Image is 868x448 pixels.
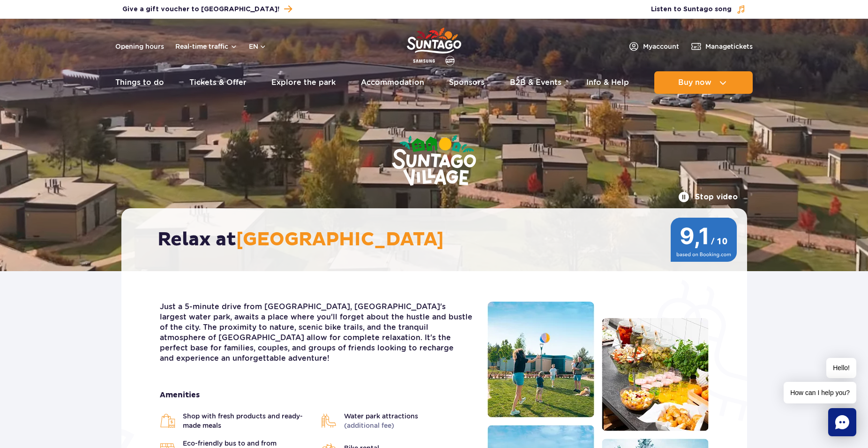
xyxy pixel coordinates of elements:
button: Real-time traffic [175,43,238,50]
button: Stop video [678,191,738,203]
img: Suntago Village [354,99,514,224]
a: Things to do [115,71,164,94]
a: Managetickets [690,41,753,52]
span: [GEOGRAPHIC_DATA] [236,228,444,251]
a: Accommodation [361,71,424,94]
span: (additional fee) [344,422,394,429]
span: Give a gift voucher to [GEOGRAPHIC_DATA]! [122,5,279,14]
a: Tickets & Offer [189,71,247,94]
p: Just a 5-minute drive from [GEOGRAPHIC_DATA], [GEOGRAPHIC_DATA]'s largest water park, awaits a pl... [160,302,473,364]
div: Chat [828,408,856,436]
a: B2B & Events [510,71,561,94]
span: Water park attractions [344,411,418,430]
span: Hello! [826,358,856,378]
span: Manage tickets [705,42,753,51]
button: en [249,42,267,51]
span: Shop with fresh products and ready-made meals [183,411,312,430]
span: My account [643,42,679,51]
h2: Relax at [157,228,720,251]
a: Info & Help [586,71,629,94]
a: Sponsors [449,71,485,94]
button: Buy now [654,71,753,94]
button: Listen to Suntago song [651,5,746,14]
a: Myaccount [628,41,679,52]
a: Opening hours [115,42,164,51]
span: How can I help you? [784,382,856,403]
img: 9,1/10 wg ocen z Booking.com [670,218,738,262]
strong: Amenities [160,390,473,400]
span: Buy now [678,78,711,87]
a: Park of Poland [407,23,461,67]
span: Listen to Suntago song [651,5,732,14]
a: Give a gift voucher to [GEOGRAPHIC_DATA]! [122,3,292,15]
a: Explore the park [271,71,336,94]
